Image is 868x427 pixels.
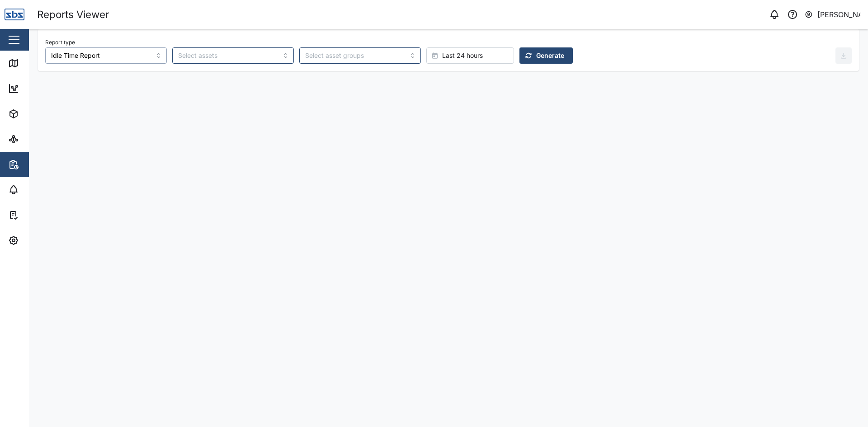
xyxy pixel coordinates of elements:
[24,109,52,119] div: Assets
[305,52,404,59] input: Select asset groups
[24,58,44,68] div: Map
[5,5,24,24] img: Main Logo
[45,39,75,46] label: Report type
[817,9,861,20] div: [PERSON_NAME]
[24,235,56,245] div: Settings
[24,160,54,169] div: Reports
[24,134,45,144] div: Sites
[804,8,861,21] button: [PERSON_NAME]
[442,48,483,63] span: Last 24 hours
[24,185,52,195] div: Alarms
[426,47,514,64] button: Last 24 hours
[24,210,48,220] div: Tasks
[24,84,64,94] div: Dashboard
[45,47,167,64] input: Choose a Report Type
[37,7,109,23] div: Reports Viewer
[536,48,564,63] span: Generate
[178,52,277,59] input: Select assets
[519,47,573,64] button: Generate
